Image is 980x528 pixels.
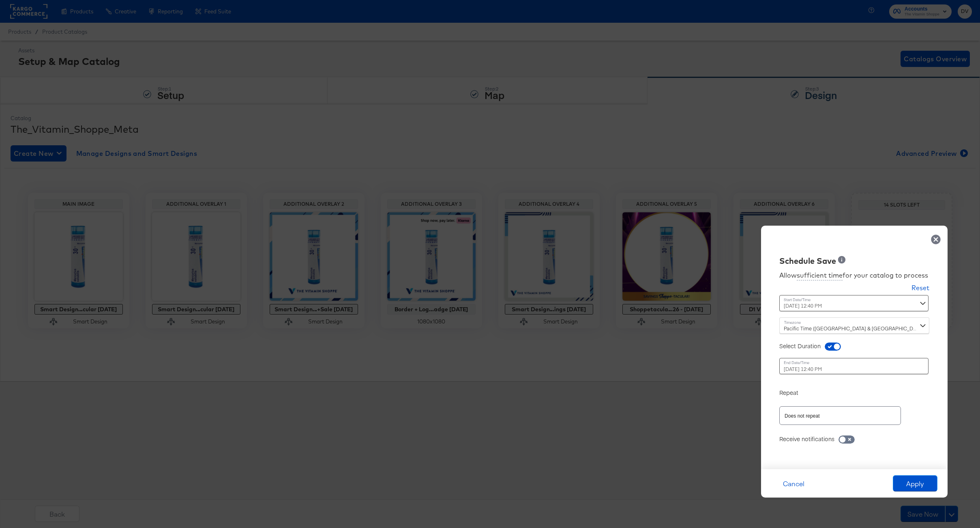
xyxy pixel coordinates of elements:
[797,271,843,280] div: sufficient time
[779,435,834,443] div: Receive notifications
[779,255,836,267] div: Schedule Save
[893,475,937,491] button: Apply
[779,388,802,397] div: Repeat
[779,342,821,350] div: Select Duration
[911,283,929,295] button: Reset
[888,410,894,416] button: Open
[911,283,929,293] div: Reset
[771,475,816,491] button: Cancel
[779,271,929,280] div: Allow for your catalog to process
